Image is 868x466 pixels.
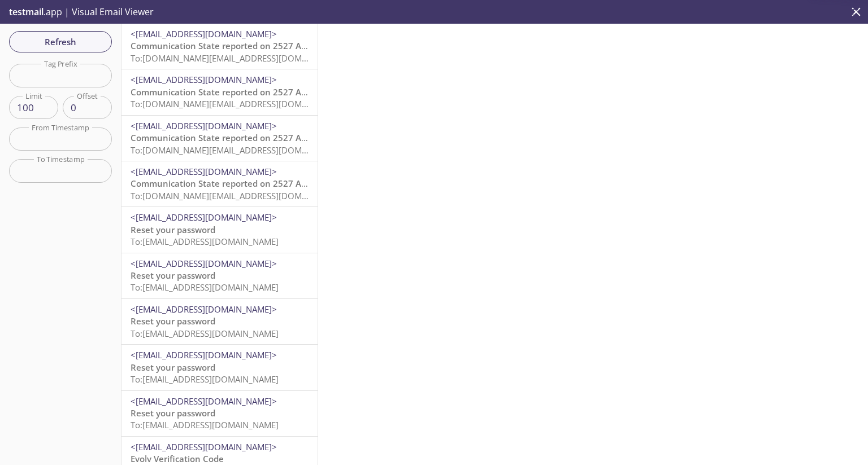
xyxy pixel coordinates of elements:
span: Communication State reported on 2527 Alias, HQ, SQA_ACC at [DATE] 07:20:36 [131,178,451,189]
span: To: [DOMAIN_NAME][EMAIL_ADDRESS][DOMAIN_NAME] [131,144,345,156]
span: <[EMAIL_ADDRESS][DOMAIN_NAME]> [131,166,277,177]
span: To: [EMAIL_ADDRESS][DOMAIN_NAME] [131,419,279,430]
span: <[EMAIL_ADDRESS][DOMAIN_NAME]> [131,28,277,39]
span: <[EMAIL_ADDRESS][DOMAIN_NAME]> [131,212,277,223]
span: Refresh [18,34,103,49]
div: <[EMAIL_ADDRESS][DOMAIN_NAME]>Reset your passwordTo:[EMAIL_ADDRESS][DOMAIN_NAME] [121,345,318,390]
span: Communication State reported on 2527 Alias, HQ, SQA_ACC at [DATE] 07:20:36 [131,40,451,51]
span: <[EMAIL_ADDRESS][DOMAIN_NAME]> [131,395,277,407]
span: To: [EMAIL_ADDRESS][DOMAIN_NAME] [131,236,279,247]
div: <[EMAIL_ADDRESS][DOMAIN_NAME]>Communication State reported on 2527 Alias, HQ, SQA_ACC at [DATE] 0... [121,116,318,161]
span: Reset your password [131,224,215,235]
span: To: [DOMAIN_NAME][EMAIL_ADDRESS][DOMAIN_NAME] [131,190,345,201]
div: <[EMAIL_ADDRESS][DOMAIN_NAME]>Communication State reported on 2527 Alias, HQ, SQA_ACC at [DATE] 0... [121,24,318,69]
span: To: [DOMAIN_NAME][EMAIL_ADDRESS][DOMAIN_NAME] [131,52,345,64]
button: Refresh [9,31,112,52]
span: Reset your password [131,407,215,419]
span: <[EMAIL_ADDRESS][DOMAIN_NAME]> [131,441,277,452]
span: <[EMAIL_ADDRESS][DOMAIN_NAME]> [131,120,277,131]
div: <[EMAIL_ADDRESS][DOMAIN_NAME]>Reset your passwordTo:[EMAIL_ADDRESS][DOMAIN_NAME] [121,207,318,252]
span: Evolv Verification Code [131,453,224,464]
span: Reset your password [131,315,215,327]
span: Communication State reported on 2527 Alias, HQ, SQA_ACC at [DATE] 07:20:36 [131,86,451,98]
span: To: [EMAIL_ADDRESS][DOMAIN_NAME] [131,373,279,385]
div: <[EMAIL_ADDRESS][DOMAIN_NAME]>Reset your passwordTo:[EMAIL_ADDRESS][DOMAIN_NAME] [121,253,318,298]
span: testmail [9,6,44,18]
span: <[EMAIL_ADDRESS][DOMAIN_NAME]> [131,74,277,85]
span: <[EMAIL_ADDRESS][DOMAIN_NAME]> [131,349,277,361]
span: <[EMAIL_ADDRESS][DOMAIN_NAME]> [131,258,277,269]
span: To: [DOMAIN_NAME][EMAIL_ADDRESS][DOMAIN_NAME] [131,98,345,109]
div: <[EMAIL_ADDRESS][DOMAIN_NAME]>Reset your passwordTo:[EMAIL_ADDRESS][DOMAIN_NAME] [121,391,318,436]
span: Communication State reported on 2527 Alias, HQ, SQA_ACC at [DATE] 07:20:36 [131,132,451,143]
span: To: [EMAIL_ADDRESS][DOMAIN_NAME] [131,328,279,339]
span: <[EMAIL_ADDRESS][DOMAIN_NAME]> [131,304,277,315]
div: <[EMAIL_ADDRESS][DOMAIN_NAME]>Communication State reported on 2527 Alias, HQ, SQA_ACC at [DATE] 0... [121,69,318,115]
span: Reset your password [131,362,215,373]
div: <[EMAIL_ADDRESS][DOMAIN_NAME]>Communication State reported on 2527 Alias, HQ, SQA_ACC at [DATE] 0... [121,161,318,206]
div: <[EMAIL_ADDRESS][DOMAIN_NAME]>Reset your passwordTo:[EMAIL_ADDRESS][DOMAIN_NAME] [121,299,318,344]
span: Reset your password [131,270,215,281]
span: To: [EMAIL_ADDRESS][DOMAIN_NAME] [131,282,279,293]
